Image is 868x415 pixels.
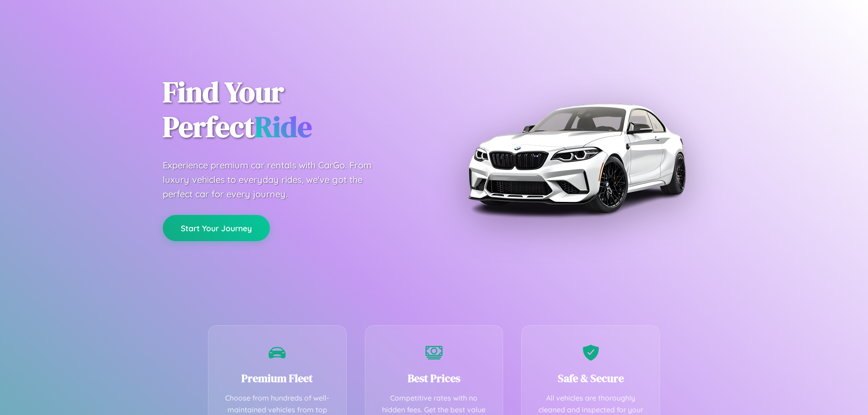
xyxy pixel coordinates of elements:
[163,158,389,201] p: Experience premium car rentals with CarGo. From luxury vehicles to everyday rides, we've got the ...
[163,215,270,241] button: Start Your Journey
[222,371,333,386] h3: Premium Fleet
[535,371,646,386] h3: Safe & Secure
[255,107,312,146] span: Ride
[163,75,420,145] h1: Find Your Perfect
[379,371,490,386] h3: Best Prices
[463,45,689,271] img: Premium BMW car rental vehicle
